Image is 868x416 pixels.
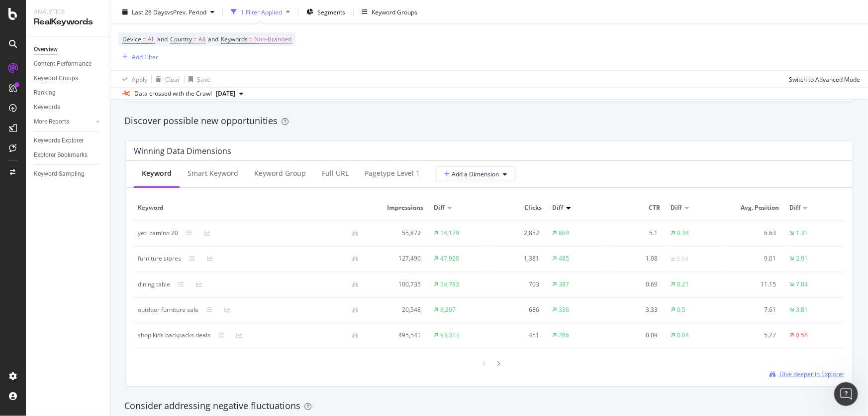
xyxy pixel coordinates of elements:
div: RealKeywords [34,16,102,28]
div: Content Performance [34,59,92,69]
span: CTR [612,204,661,213]
div: Clear [165,75,180,83]
span: vs Prev. Period [167,7,206,16]
div: Keyword Group [254,168,306,178]
div: Switch to Advanced Mode [789,75,860,83]
div: 703 [493,280,539,289]
span: Dive deeper in Explorer [779,370,845,378]
div: Ranking [34,88,56,98]
div: 485 [559,255,570,264]
div: Overview [34,44,58,55]
span: and [157,35,168,43]
div: furniture stores [138,255,181,264]
div: 1.08 [612,255,658,264]
a: Keywords Explorer [34,136,103,146]
div: 9.01 [730,255,776,264]
a: Keyword Sampling [34,169,103,179]
div: Keywords Explorer [34,136,84,146]
div: Explorer Bookmarks [34,150,88,160]
div: Full URL [322,168,349,178]
span: Diff [553,204,564,213]
span: Segments [317,7,345,16]
span: Device [122,35,141,43]
div: 14,179 [440,229,459,238]
button: Switch to Advanced Mode [785,71,860,87]
span: All [198,32,205,46]
div: Keyword Groups [34,73,78,84]
button: Keyword Groups [358,4,421,20]
div: 7.61 [730,306,776,315]
div: dining table [138,280,170,289]
span: Impressions [375,204,423,213]
div: 55,872 [375,229,421,238]
span: Last 28 Days [132,7,167,16]
span: Country [170,35,192,43]
span: Add a Dimension [444,170,499,178]
div: 47,926 [440,255,459,264]
div: 1,381 [493,255,539,264]
div: 34,783 [440,280,459,289]
div: outdoor furniture sale [138,306,198,315]
a: More Reports [34,117,93,127]
div: Save [197,75,210,83]
div: 8,207 [440,306,456,315]
span: Non-Branded [254,32,291,46]
span: Avg. Position [730,204,779,213]
div: pagetype Level 1 [365,168,420,178]
div: 7.04 [796,280,808,289]
div: 0.21 [677,280,689,289]
div: 127,490 [375,255,421,264]
span: Keywords [221,35,248,43]
div: 3.81 [796,306,808,315]
div: Consider addressing negative fluctuations [124,400,854,413]
span: Diff [789,204,800,213]
div: 387 [559,280,570,289]
div: Discover possible new opportunities [124,115,854,128]
a: Ranking [34,88,103,98]
div: 495,541 [375,331,421,340]
div: 286 [559,331,570,340]
div: Add Filter [132,52,158,61]
button: Apply [118,71,147,87]
a: Dive deeper in Explorer [770,370,845,378]
a: Overview [34,44,103,55]
div: Data crossed with the Crawl [134,89,212,98]
div: 11.15 [730,280,776,289]
div: 0.69 [612,280,658,289]
button: [DATE] [212,88,247,100]
span: Diff [671,204,682,213]
div: 0.34 [677,229,689,238]
span: All [148,32,155,46]
a: Keyword Groups [34,73,103,84]
span: Keyword [138,204,364,213]
div: 3.33 [612,306,658,315]
div: Keyword Sampling [34,169,85,179]
span: = [143,35,146,43]
div: Smart Keyword [188,168,238,178]
div: yeti camino 20 [138,229,178,238]
span: Diff [434,204,445,213]
div: 100,735 [375,280,421,289]
button: Add a Dimension [436,166,515,182]
div: 1.31 [796,229,808,238]
a: Content Performance [34,59,103,69]
span: and [208,35,218,43]
img: Equal [671,258,675,261]
div: 5.1 [612,229,658,238]
button: Segments [302,4,349,20]
div: 1 Filter Applied [241,7,282,16]
div: Keyword Groups [372,7,417,16]
div: 0.58 [796,331,808,340]
div: 0.5 [677,306,686,315]
div: Analytics [34,8,102,16]
div: 0.04 [677,331,689,340]
a: Keywords [34,102,103,113]
span: = [249,35,253,43]
button: Last 28 DaysvsPrev. Period [118,4,218,20]
div: More Reports [34,117,69,127]
div: 686 [493,306,539,315]
div: 93,313 [440,331,459,340]
span: = [193,35,197,43]
div: 2.91 [796,255,808,264]
button: Clear [152,71,180,87]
